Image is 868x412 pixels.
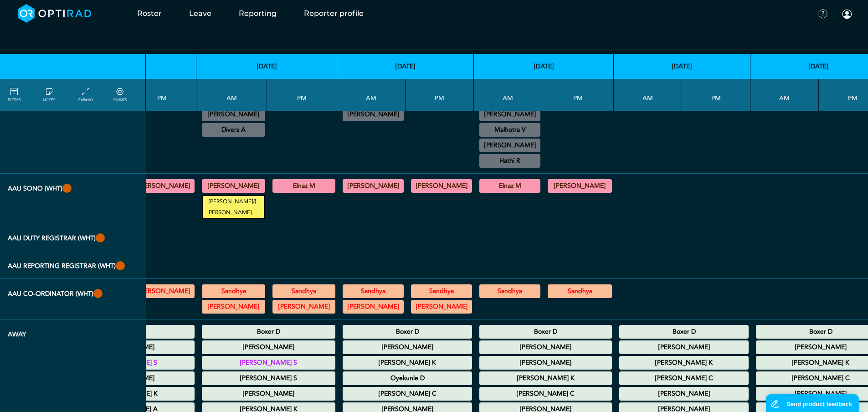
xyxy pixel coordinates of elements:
div: Maternity Leave 00:00 - 23:59 [619,340,749,354]
div: Maternity Leave 00:00 - 23:59 [202,387,335,401]
summary: [PERSON_NAME] [412,180,471,191]
div: Maternity Leave 00:00 - 23:59 [619,356,749,370]
summary: [PERSON_NAME] [344,342,471,353]
summary: Boxer D [621,326,747,337]
img: brand-opti-rad-logos-blue-and-white-d2f68631ba2948856bd03f2d395fb146ddc8fb01b4b6e9315ea85fa773367... [18,4,92,23]
div: Maternity Leave 00:00 - 23:59 [479,371,612,385]
summary: [PERSON_NAME] K [344,357,471,368]
a: collapse/expand entries [78,87,93,103]
a: FILTERS [8,87,21,103]
summary: [PERSON_NAME] [621,388,747,399]
div: Annual Leave 00:00 - 23:59 [479,340,612,354]
summary: [PERSON_NAME] S [203,373,334,384]
div: SPA on odd weeks. PAH rep on even weeks 09:00 - 13:00 [479,108,540,121]
summary: Hathi R [481,155,539,166]
div: General CT 11:00 - 12:00 [479,154,540,168]
div: General CT/General MRI/General XR 10:00 - 12:30 [202,108,265,121]
div: AAU Co-ordinator 09:00 - 12:00 [202,284,265,298]
summary: [PERSON_NAME] [549,180,611,191]
th: [DATE] [337,54,474,79]
summary: [PERSON_NAME] [481,342,611,353]
div: AAU Co-ordinator 09:00 - 12:00 [343,284,404,298]
summary: [PERSON_NAME] C [344,388,471,399]
div: Annual Leave 00:00 - 23:59 [619,387,749,401]
summary: Sandhya [549,286,611,297]
th: PM [406,79,474,111]
div: AAU Co-ordinator 09:00 - 12:00 [479,284,540,298]
div: Annual Leave 00:00 - 23:59 [619,371,749,385]
div: AAU Co-ordinator 09:00 - 12:00 [202,300,265,314]
div: General CT/General MRI/General XR 09:30 - 11:30 [479,123,540,137]
div: AAU Co-ordinator 12:00 - 16:30 [272,284,335,298]
summary: Oyekunle D [344,373,471,384]
th: AM [614,79,682,111]
a: show/hide notes [43,87,55,103]
summary: [PERSON_NAME] [135,180,193,191]
summary: [PERSON_NAME] S [203,357,334,368]
div: Maternity Leave 00:00 - 23:59 [343,340,472,354]
div: AAU Co-ordinator 12:00 - 17:30 [411,300,472,314]
th: AM [196,79,267,111]
div: Other Leave 00:00 - 23:59 [202,371,335,385]
div: CT Gastrointestinal/MRI Gastrointestinal 09:00 - 12:30 [343,108,404,121]
div: General US 13:30 - 18:30 [411,179,472,193]
div: Maternity Leave 00:00 - 23:59 [479,356,612,370]
th: [DATE] [196,54,337,79]
a: collapse/expand expected points [113,87,127,103]
div: Annual Leave 00:00 - 23:59 [343,325,472,339]
div: General US 08:30 - 13:00 [343,179,404,193]
small: [PERSON_NAME]/[PERSON_NAME] [203,196,264,218]
summary: Boxer D [203,326,334,337]
th: [DATE] [614,54,750,79]
summary: Malhotra V [481,124,539,135]
summary: [PERSON_NAME] [203,388,334,399]
th: AM [474,79,542,111]
div: Maternity Leave 00:00 - 23:59 [343,356,472,370]
summary: [PERSON_NAME] [203,301,264,312]
summary: [PERSON_NAME] [621,342,747,353]
div: General US 08:30 - 13:00 [202,179,265,193]
summary: [PERSON_NAME] [274,301,334,312]
summary: [PERSON_NAME] K [481,373,611,384]
summary: Boxer D [481,326,611,337]
summary: [PERSON_NAME] [344,180,402,191]
div: Professional Leave 00:00 - 23:59 [202,340,335,354]
summary: [PERSON_NAME] [135,286,193,297]
div: General US 13:30 - 18:30 [548,179,612,193]
summary: [PERSON_NAME] [481,357,611,368]
div: MRI Lead 10:30 - 11:30 [479,139,540,152]
summary: [PERSON_NAME] [481,140,539,151]
summary: Sandhya [412,286,471,297]
div: General CT/General MRI/General XR/General NM 11:00 - 14:30 [202,123,265,137]
div: Study Leave 00:00 - 23:59 [202,356,335,370]
summary: Elnaz M [481,180,539,191]
summary: Sandhya [481,286,539,297]
summary: [PERSON_NAME] [203,109,264,120]
div: AAU Co-ordinator 12:00 - 17:30 [272,300,335,314]
div: Annual Leave 00:00 - 23:59 [619,325,749,339]
div: General US 13:30 - 18:30 [272,179,335,193]
summary: [PERSON_NAME] C [481,388,611,399]
summary: Sandhya [203,286,264,297]
div: Annual Leave 00:00 - 23:59 [479,387,612,401]
summary: Elnaz M [274,180,334,191]
summary: [PERSON_NAME] K [621,357,747,368]
summary: [PERSON_NAME] [203,180,264,191]
th: AM [337,79,406,111]
div: Annual Leave 00:00 - 23:59 [202,325,335,339]
div: AAU Co-ordinator 12:00 - 16:30 [411,284,472,298]
summary: [PERSON_NAME] [344,109,402,120]
summary: [PERSON_NAME] [344,301,402,312]
div: Study Leave 00:00 - 23:59 [343,371,472,385]
th: PM [128,79,196,111]
summary: [PERSON_NAME] [412,301,471,312]
th: PM [542,79,614,111]
summary: Sandhya [274,286,334,297]
summary: Divers A [203,124,264,135]
div: AAU Co-ordinator 09:00 - 12:00 [343,300,404,314]
th: PM [682,79,750,111]
summary: [PERSON_NAME] C [621,373,747,384]
div: AAU Co-ordinator 12:00 - 16:30 [548,284,612,298]
summary: Sandhya [344,286,402,297]
summary: [PERSON_NAME] [203,342,334,353]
